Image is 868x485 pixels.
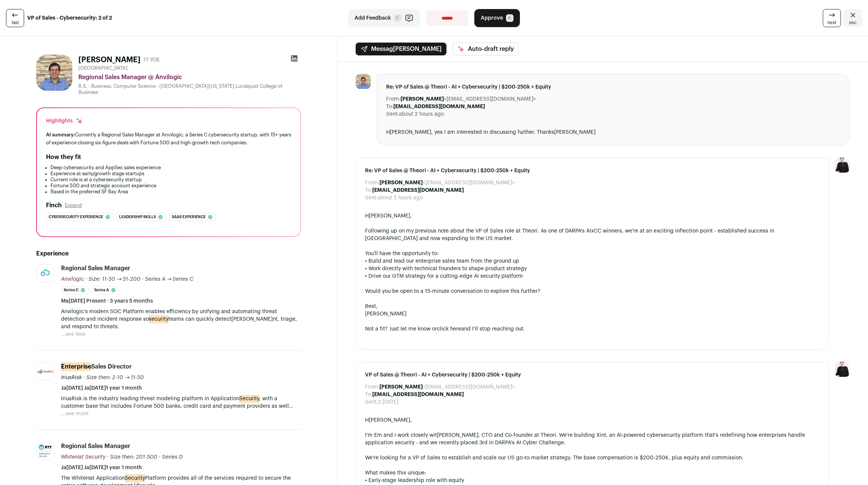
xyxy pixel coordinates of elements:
span: AI summary: [46,132,75,137]
span: Series D [162,454,183,460]
li: Series A [92,286,119,294]
li: Current role is at a cybersecurity startup [50,177,291,183]
a: next [823,9,841,27]
a: last [6,9,24,27]
h1: [PERSON_NAME] [78,55,141,65]
div: Following up on my previous note about the VP of Sales role at Theori. As one of DARPA's AIxCC wi... [365,227,819,242]
div: Not a fit? Just let me know or and I’ll stop reaching out. [365,325,819,333]
p: Anvilogic’s modern SOC Platform enables efficiency by unifying and automating threat detection an... [61,308,301,330]
button: Auto-draft reply [452,43,519,55]
div: H[PERSON_NAME], [365,212,819,220]
span: VP of Sales @ Theori - AI + Cybersecurity | $200-250k + Equity [365,371,819,379]
dt: From: [386,95,400,103]
span: Ja[DATE] Ja[DATE]1 year 1 month [61,384,142,392]
mark: Security [125,474,145,482]
div: • Build and lead our enterprise sales team from the ground up [365,257,819,265]
div: • Early-stage leadership role with equity [365,477,819,484]
button: Expand [65,202,82,208]
dt: From: [365,179,379,187]
dd: about 5 hours ago [378,194,423,202]
span: WhiteHat Security [61,454,105,460]
span: Ja[DATE] Ja[DATE]1 year 1 month [61,464,142,471]
button: ...see more [61,410,89,418]
span: last [12,20,19,26]
dd: <[EMAIL_ADDRESS][DOMAIN_NAME]> [379,383,515,391]
span: Cybersecurity experience [49,213,103,221]
div: • Drive our GTM strategy for a cutting-edge AI security platform [365,272,819,280]
img: 868b17da275c65f811ea084132f9c051b35b0796fb16db6d5789db8f6bb3954d.jpg [36,55,72,91]
button: Add Feedback F [348,9,420,27]
a: click here [437,326,461,332]
a: Close [844,9,862,27]
span: · Size then: 201-500 [107,454,157,460]
li: Based in the preferred SF Bay Area [50,189,291,195]
dt: From: [365,383,379,391]
img: 2a3ce5c1771c5c0797d7156a19a80e5d7e899b79e739592f7dda087da682d127.jpg [37,363,54,380]
div: H[PERSON_NAME], [365,416,819,424]
div: B.S. - Business, Computer Science - [GEOGRAPHIC_DATA][US_STATE] Lundquist College of Business [78,83,301,95]
img: 9240684-medium_jpg [835,158,850,173]
dt: Sent: [386,110,399,118]
div: H[PERSON_NAME], yes I am interested in discussing further. Thanks[PERSON_NAME] [386,129,840,136]
span: Approve [481,14,503,22]
div: Regional Sales Manager [61,442,130,450]
span: [GEOGRAPHIC_DATA] [78,65,128,71]
div: Regional Sales Manager @ Anvilogic [78,73,301,82]
dt: To: [386,103,393,110]
b: [EMAIL_ADDRESS][DOMAIN_NAME] [393,104,485,109]
strong: VP of Sales - Cybersecurity: 2 of 2 [27,14,112,22]
span: Series A → Series C [145,277,194,282]
span: A [506,14,513,22]
div: Currently a Regional Sales Manager at Anvilogic, a Series C cybersecurity startup, with 15+ years... [46,131,291,147]
div: We're looking for a VP of Sales to establish and scale our US go-to-market strategy. The base com... [365,454,819,462]
span: · [159,453,160,461]
span: Add Feedback [355,14,391,22]
li: Deep cybersecurity and AppSec sales experience [50,165,291,171]
mark: Enterprise [61,362,91,371]
div: Would you be open to a 15-minute conversation to explore this further? [365,288,819,295]
div: You'll have the opportunity to: [365,250,819,257]
button: ...see less [61,330,86,338]
span: Re: VP of Sales @ Theori - AI + Cybersecurity | $200-250k + Equity [365,167,819,174]
b: [PERSON_NAME] [379,180,423,185]
span: Re: VP of Sales @ Theori - AI + Cybersecurity | $200-250k + Equity [386,83,840,91]
span: IriusRisk [61,375,82,380]
div: What makes this unique: [365,469,819,477]
li: Experience at early/growth stage startups [50,171,291,177]
img: 1854472a579aca350f6efc7e3567c1eee308aa0d7856959ffffd961430a0cee9.png [37,442,54,460]
span: esc [849,20,857,26]
div: Best, [365,303,819,310]
b: [EMAIL_ADDRESS][DOMAIN_NAME] [372,392,464,397]
span: · [142,275,144,283]
b: [PERSON_NAME] [400,96,444,102]
mark: Security [239,395,259,403]
mark: security [149,315,168,323]
span: · Size: 11-50 → 51-200 [86,277,141,282]
span: Leadership skills [119,213,156,221]
dt: Sent: [365,194,378,202]
div: I'm Em and I work closely wit[PERSON_NAME], CTO and Co-founder at Theori. We're building Xint, an... [365,431,819,447]
dt: To: [365,187,372,194]
div: Highlights [46,117,83,125]
dd: <[EMAIL_ADDRESS][DOMAIN_NAME]> [379,179,515,187]
img: 9240684-medium_jpg [835,362,850,377]
h2: Experience [36,249,301,258]
h2: Finch [46,201,62,210]
p: IriusRisk is the industry leading threat modeling platform in Application , with a customer base ... [61,395,301,410]
div: [PERSON_NAME] [365,310,819,318]
div: Sales Director [61,363,132,371]
span: Ma[DATE] Present · 3 years 5 months [61,297,153,305]
div: • Work directly with technical founders to shape product strategy [365,265,819,272]
span: Saas experience [172,213,206,221]
dt: To: [365,391,372,398]
span: Anvilogic [61,277,84,282]
img: 868b17da275c65f811ea084132f9c051b35b0796fb16db6d5789db8f6bb3954d.jpg [356,74,371,89]
div: Regional Sales Manager [61,264,130,272]
b: [EMAIL_ADDRESS][DOMAIN_NAME] [372,188,464,193]
b: [PERSON_NAME] [379,384,423,390]
h2: How they fit [46,153,81,162]
li: Series C [61,286,89,294]
dd: 2 [DATE] [378,398,399,406]
li: Fortune 500 and strategic account experience [50,183,291,189]
dd: about 2 hours ago [399,110,444,118]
